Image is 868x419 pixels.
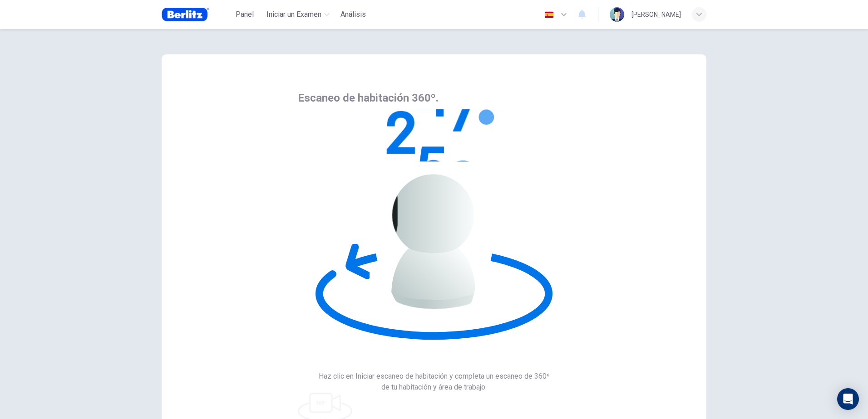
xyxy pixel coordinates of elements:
div: Open Intercom Messenger [837,388,859,410]
span: Análisis [340,9,366,20]
span: Panel [236,9,254,20]
span: Iniciar un Examen [266,9,321,20]
button: Análisis [337,6,370,23]
button: Panel [230,6,259,23]
div: Necesitas una licencia para acceder a este contenido [337,6,370,23]
span: Haz clic en Iniciar escaneo de habitación y completa un escaneo de 360º [298,371,570,382]
span: de tu habitación y área de trabajo. [298,382,570,393]
div: [PERSON_NAME] [631,9,681,20]
a: Berlitz Brasil logo [162,5,230,24]
img: es [543,11,555,18]
img: Berlitz Brasil logo [162,5,209,24]
span: Escaneo de habitación 360º. [298,92,439,104]
img: Profile picture [610,7,624,22]
button: Iniciar un Examen [263,6,333,23]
